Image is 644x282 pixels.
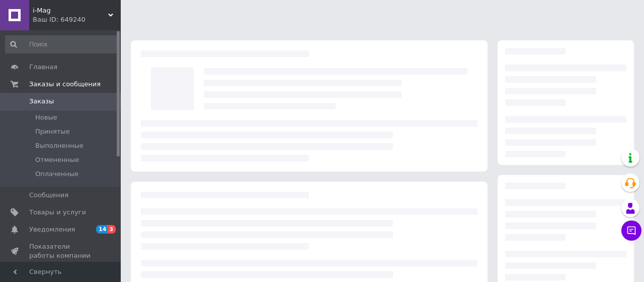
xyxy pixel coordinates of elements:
span: Уведомления [29,225,75,234]
input: Поиск [5,35,119,53]
span: Отмененные [35,155,79,164]
span: Оплаченные [35,170,78,179]
div: Ваш ID: 649240 [33,15,121,24]
span: i-Mag [33,6,108,15]
span: Показатели работы компании [29,242,93,260]
span: Принятые [35,127,70,136]
span: Сообщения [29,191,68,200]
span: Заказы и сообщения [29,80,101,89]
span: Выполненные [35,141,84,150]
span: Главная [29,63,57,72]
button: Чат с покупателем [621,220,641,241]
span: 3 [108,225,116,234]
span: Товары и услуги [29,208,86,217]
span: Заказы [29,97,54,106]
span: 14 [96,225,108,234]
span: Новые [35,113,57,122]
